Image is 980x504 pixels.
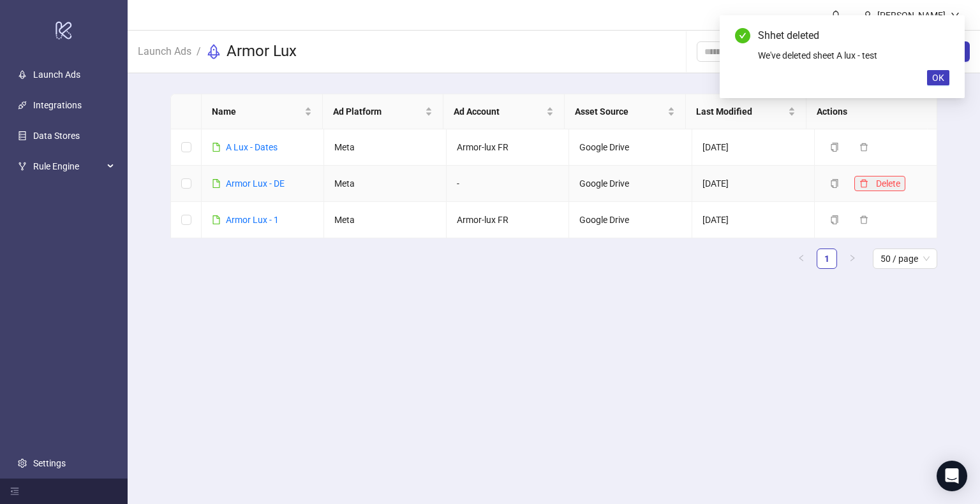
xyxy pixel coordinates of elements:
li: / [197,41,201,62]
span: rocket [206,44,221,59]
span: copy [830,179,839,188]
td: Armor-lux FR [447,202,569,238]
a: Launch Ads [135,43,194,57]
a: Data Stores [33,131,80,141]
a: Armor Lux - DE [226,178,285,189]
a: Armor Lux - 1 [226,215,279,225]
span: Delete [876,178,900,189]
div: Shhet deleted [758,28,949,43]
div: [PERSON_NAME] [872,8,951,22]
div: We've deleted sheet A lux - test [758,48,949,62]
li: Previous Page [791,248,812,269]
th: Actions [806,94,928,129]
td: Meta [324,129,447,166]
span: delete [859,179,868,188]
td: - [447,166,569,202]
div: Page Size [873,248,937,269]
a: Close [935,28,949,42]
a: Launch Ads [33,69,80,80]
span: right [849,254,856,262]
button: right [842,248,863,269]
button: OK [927,70,949,85]
span: delete [859,215,868,224]
span: Rule Engine [33,154,103,179]
span: bell [831,10,840,19]
a: 1 [817,249,836,268]
a: A Lux - Dates [226,142,278,152]
span: user [863,11,872,20]
span: Name [212,104,302,119]
th: Name [202,94,323,129]
th: Ad Platform [323,94,444,129]
button: left [791,248,812,269]
td: Meta [324,166,447,202]
li: 1 [817,248,837,269]
span: check-circle [735,28,750,43]
td: [DATE] [692,202,815,238]
span: Ad Account [454,104,544,119]
span: fork [18,162,27,171]
div: Open Intercom Messenger [937,461,967,491]
span: file [212,143,221,152]
li: Next Page [842,248,863,269]
span: Asset Source [575,104,665,119]
td: Meta [324,202,447,238]
th: Ad Account [443,94,565,129]
span: OK [932,73,944,83]
button: Delete [854,176,905,191]
td: Google Drive [569,129,692,166]
span: 50 / page [880,249,930,268]
span: Ad Platform [333,104,423,119]
span: file [212,179,221,188]
th: Asset Source [565,94,686,129]
a: Settings [33,458,66,468]
span: delete [859,143,868,152]
td: Google Drive [569,202,692,238]
span: file [212,215,221,224]
span: copy [830,215,839,224]
span: copy [830,143,839,152]
td: Armor-lux FR [447,129,569,166]
td: [DATE] [692,166,815,202]
a: Integrations [33,100,82,110]
h3: Armor Lux [226,41,297,62]
td: [DATE] [692,129,815,166]
td: Google Drive [569,166,692,202]
th: Last Modified [686,94,807,129]
span: down [951,11,960,20]
span: menu-fold [10,487,19,496]
span: left [798,254,805,262]
span: Last Modified [696,104,786,119]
